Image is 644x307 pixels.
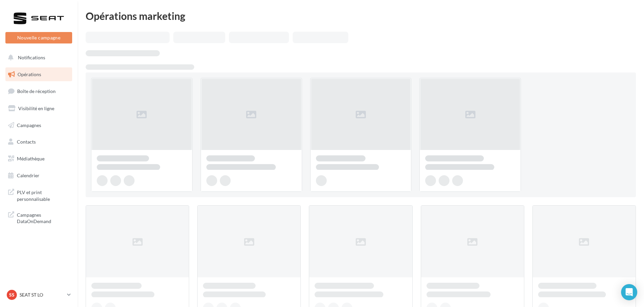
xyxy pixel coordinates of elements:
[9,291,14,298] span: SS
[17,173,39,178] span: Calendrier
[17,139,36,145] span: Contacts
[4,84,74,98] a: Boîte de réception
[18,55,45,60] span: Notifications
[4,208,74,227] a: Campagnes DataOnDemand
[17,88,56,94] span: Boîte de réception
[4,118,74,132] a: Campagnes
[4,101,74,116] a: Visibilité en ligne
[4,185,74,205] a: PLV et print personnalisable
[4,51,71,65] button: Notifications
[17,122,41,128] span: Campagnes
[4,168,74,183] a: Calendrier
[18,105,54,111] span: Visibilité en ligne
[4,67,74,82] a: Opérations
[621,284,637,300] div: Open Intercom Messenger
[17,188,69,202] span: PLV et print personnalisable
[5,288,72,301] a: SS SEAT ST LO
[5,32,72,43] button: Nouvelle campagne
[86,11,636,21] div: Opérations marketing
[4,152,74,166] a: Médiathèque
[18,71,41,77] span: Opérations
[17,156,45,161] span: Médiathèque
[17,210,69,225] span: Campagnes DataOnDemand
[20,291,64,298] p: SEAT ST LO
[4,135,74,149] a: Contacts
